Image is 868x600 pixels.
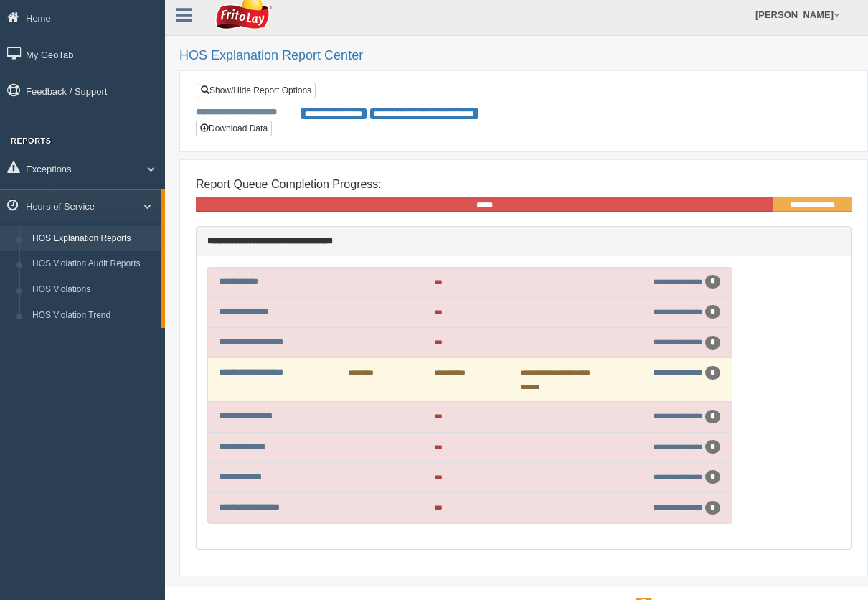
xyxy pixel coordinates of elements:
[26,251,161,277] a: HOS Violation Audit Reports
[197,83,316,98] a: Show/Hide Report Options
[179,49,854,63] h2: HOS Explanation Report Center
[26,303,161,329] a: HOS Violation Trend
[196,121,272,136] button: Download Data
[196,178,852,191] h4: Report Queue Completion Progress:
[26,277,161,303] a: HOS Violations
[26,226,161,252] a: HOS Explanation Reports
